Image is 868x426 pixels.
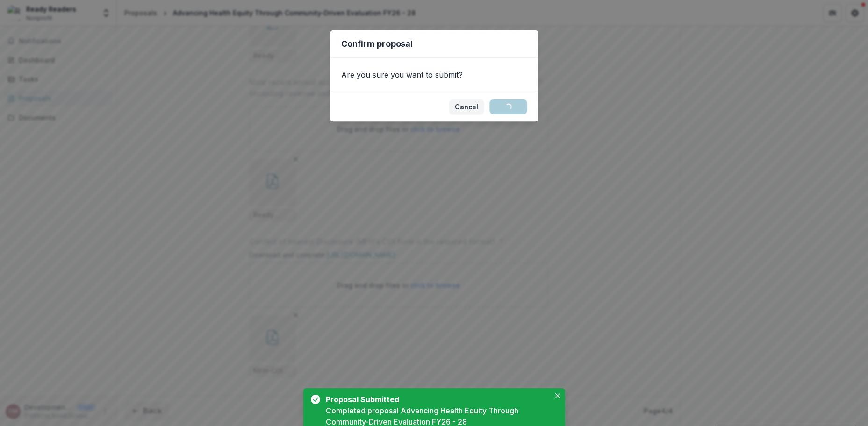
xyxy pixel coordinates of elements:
[326,394,546,405] div: Proposal Submitted
[330,58,538,92] div: Are you sure you want to submit?
[449,99,484,114] button: Cancel
[552,390,563,401] button: Close
[330,30,538,58] header: Confirm proposal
